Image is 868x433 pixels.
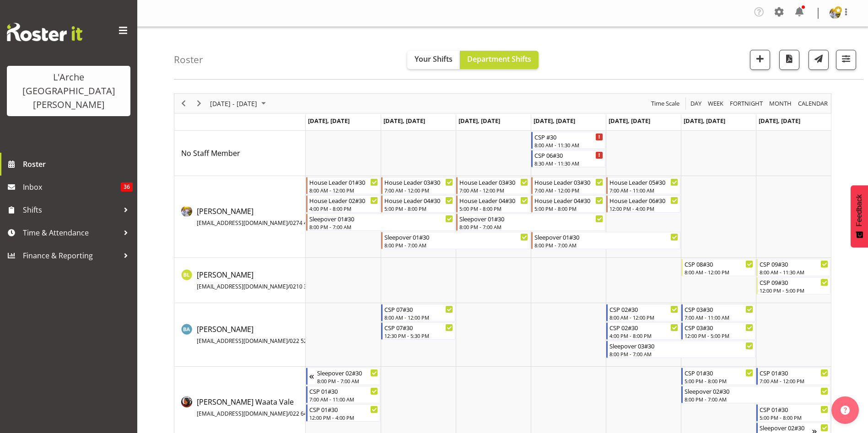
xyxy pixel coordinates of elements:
[685,396,828,403] div: 8:00 PM - 7:00 AM
[23,203,119,217] span: Shifts
[174,54,203,65] h4: Roster
[197,269,324,291] a: [PERSON_NAME][EMAIL_ADDRESS][DOMAIN_NAME]/0210 345 781
[197,283,288,290] span: [EMAIL_ADDRESS][DOMAIN_NAME]
[384,314,453,321] div: 8:00 AM - 12:00 PM
[606,177,680,194] div: Aizza Garduque"s event - House Leader 05#30 Begin From Friday, September 5, 2025 at 7:00:00 AM GM...
[290,410,324,417] span: 022 643 1502
[650,98,681,109] button: Time Scale
[768,98,793,109] span: Month
[459,177,528,187] div: House Leader 03#30
[306,368,380,385] div: Cherri Waata Vale"s event - Sleepover 02#30 Begin From Sunday, August 31, 2025 at 8:00:00 PM GMT+...
[534,187,603,194] div: 7:00 AM - 12:00 PM
[309,405,378,414] div: CSP 01#30
[459,187,528,194] div: 7:00 AM - 12:00 PM
[181,148,240,159] a: No Staff Member
[456,195,530,213] div: Aizza Garduque"s event - House Leader 04#30 Begin From Wednesday, September 3, 2025 at 5:00:00 PM...
[685,368,753,377] div: CSP 01#30
[384,177,453,187] div: House Leader 03#30
[197,397,324,418] span: [PERSON_NAME] Waata Vale
[609,196,678,205] div: House Leader 06#30
[760,287,828,294] div: 12:00 PM - 5:00 PM
[384,305,453,314] div: CSP 07#30
[750,50,770,70] button: Add a new shift
[384,332,453,339] div: 12:30 PM - 5:30 PM
[851,185,868,247] button: Feedback - Show survey
[685,314,753,321] div: 7:00 AM - 11:00 AM
[306,386,380,403] div: Cherri Waata Vale"s event - CSP 01#30 Begin From Monday, September 1, 2025 at 7:00:00 AM GMT+12:0...
[809,50,829,70] button: Send a list of all shifts for the selected filtered period to all rostered employees.
[534,132,603,141] div: CSP #30
[606,341,755,358] div: Bibi Ali"s event - Sleepover 03#30 Begin From Friday, September 5, 2025 at 8:00:00 PM GMT+12:00 E...
[467,54,531,64] span: Department Shifts
[609,341,753,350] div: Sleepover 03#30
[197,324,324,345] span: [PERSON_NAME]
[756,277,830,294] div: Benny Liew"s event - CSP 09#30 Begin From Sunday, September 7, 2025 at 12:00:00 PM GMT+12:00 Ends...
[309,177,378,187] div: House Leader 01#30
[459,205,528,212] div: 5:00 PM - 8:00 PM
[460,51,539,69] button: Department Shifts
[458,117,500,125] span: [DATE], [DATE]
[534,232,678,241] div: Sleepover 01#30
[459,196,528,205] div: House Leader 04#30
[756,368,830,385] div: Cherri Waata Vale"s event - CSP 01#30 Begin From Sunday, September 7, 2025 at 7:00:00 AM GMT+12:0...
[384,187,453,194] div: 7:00 AM - 12:00 PM
[760,405,828,414] div: CSP 01#30
[288,410,290,417] span: /
[23,180,121,194] span: Inbox
[609,187,678,194] div: 7:00 AM - 11:00 AM
[193,98,205,109] button: Next
[306,195,380,213] div: Aizza Garduque"s event - House Leader 02#30 Begin From Monday, September 1, 2025 at 4:00:00 PM GM...
[760,278,828,287] div: CSP 09#30
[760,368,828,377] div: CSP 01#30
[456,214,605,231] div: Aizza Garduque"s event - Sleepover 01#30 Begin From Wednesday, September 3, 2025 at 8:00:00 PM GM...
[681,368,755,385] div: Cherri Waata Vale"s event - CSP 01#30 Begin From Saturday, September 6, 2025 at 5:00:00 PM GMT+12...
[685,323,753,332] div: CSP 03#30
[841,406,850,415] img: help-xxl-2.png
[290,283,324,290] span: 0210 345 781
[759,117,800,125] span: [DATE], [DATE]
[609,350,753,358] div: 8:00 PM - 7:00 AM
[760,259,828,268] div: CSP 09#30
[728,98,765,109] button: Fortnight
[779,50,799,70] button: Download a PDF of the roster according to the set date range.
[459,214,603,223] div: Sleepover 01#30
[768,98,793,109] button: Timeline Month
[650,98,680,109] span: Time Scale
[407,51,460,69] button: Your Shifts
[606,322,680,340] div: Bibi Ali"s event - CSP 02#30 Begin From Friday, September 5, 2025 at 4:00:00 PM GMT+12:00 Ends At...
[197,324,324,346] a: [PERSON_NAME][EMAIL_ADDRESS][DOMAIN_NAME]/022 522 8891
[23,249,119,262] span: Finance & Reporting
[689,98,703,109] button: Timeline Day
[685,386,828,396] div: Sleepover 02#30
[681,322,755,340] div: Bibi Ali"s event - CSP 03#30 Begin From Saturday, September 6, 2025 at 12:00:00 PM GMT+12:00 Ends...
[178,98,190,109] button: Previous
[836,50,856,70] button: Filter Shifts
[209,98,258,109] span: [DATE] - [DATE]
[534,177,603,187] div: House Leader 03#30
[174,303,306,367] td: Bibi Ali resource
[309,187,378,194] div: 8:00 AM - 12:00 PM
[534,117,575,125] span: [DATE], [DATE]
[174,258,306,303] td: Benny Liew resource
[707,98,724,109] span: Week
[609,332,678,339] div: 4:00 PM - 8:00 PM
[121,182,133,192] span: 36
[308,117,350,125] span: [DATE], [DATE]
[209,98,270,109] button: September 01 - 07, 2025
[309,386,378,396] div: CSP 01#30
[176,94,191,113] div: Previous
[381,304,455,321] div: Bibi Ali"s event - CSP 07#30 Begin From Tuesday, September 2, 2025 at 8:00:00 AM GMT+12:00 Ends A...
[760,423,812,432] div: Sleepover 02#30
[534,205,603,212] div: 5:00 PM - 8:00 PM
[317,377,378,385] div: 8:00 PM - 7:00 AM
[609,305,678,314] div: CSP 02#30
[384,196,453,205] div: House Leader 04#30
[756,404,830,422] div: Cherri Waata Vale"s event - CSP 01#30 Begin From Sunday, September 7, 2025 at 5:00:00 PM GMT+12:0...
[309,205,378,212] div: 4:00 PM - 8:00 PM
[760,377,828,385] div: 7:00 AM - 12:00 PM
[383,117,425,125] span: [DATE], [DATE]
[690,98,702,109] span: Day
[16,70,121,112] div: L'Arche [GEOGRAPHIC_DATA][PERSON_NAME]
[384,241,528,249] div: 8:00 PM - 7:00 AM
[288,219,290,227] span: /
